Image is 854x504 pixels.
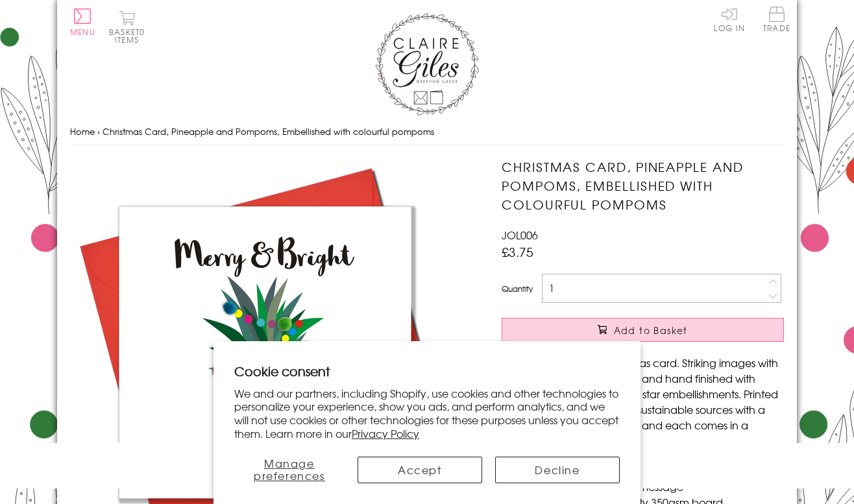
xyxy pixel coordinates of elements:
[502,158,784,213] h1: Christmas Card, Pineapple and Pompoms, Embellished with colourful pompoms
[352,426,419,441] a: Privacy Policy
[234,362,620,380] h2: Cookie consent
[714,6,745,32] a: Log In
[502,355,784,448] p: A delightfully joyous Christmas card. Striking images with contemporary bold colours, and hand fi...
[234,457,345,483] button: Manage preferences
[358,457,482,483] button: Accept
[70,119,784,145] nav: breadcrumbs
[614,324,688,337] span: Add to Basket
[70,8,95,36] button: Menu
[97,125,100,138] span: ›
[70,26,95,38] span: Menu
[502,318,784,342] button: Add to Basket
[763,6,790,34] a: Trade
[502,243,533,261] span: £3.75
[495,457,620,483] button: Decline
[254,455,325,483] span: Manage preferences
[234,387,620,440] p: We and our partners, including Shopify, use cookies and other technologies to personalize your ex...
[115,26,145,45] span: 0 items
[502,283,533,294] label: Quantity
[375,13,479,115] img: Claire Giles Greetings Cards
[70,125,95,138] a: Home
[103,125,434,138] span: Christmas Card, Pineapple and Pompoms, Embellished with colourful pompoms
[109,10,145,43] button: Basket0 items
[502,227,538,243] span: JOL006
[763,6,790,32] span: Trade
